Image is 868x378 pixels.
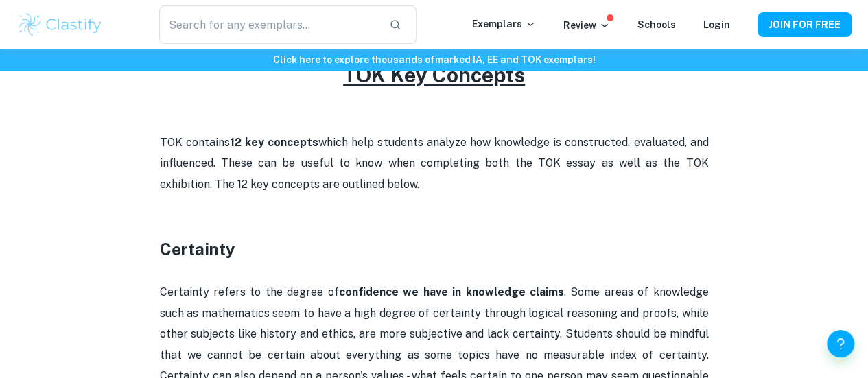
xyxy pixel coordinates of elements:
img: Clastify logo [16,11,104,38]
strong: confidence we have in knowledge claims [339,285,564,298]
a: Schools [637,19,676,30]
button: JOIN FOR FREE [758,12,852,37]
h3: Certainty [160,237,709,261]
strong: 12 key concepts [230,136,318,149]
h6: Click here to explore thousands of marked IA, EE and TOK exemplars ! [3,52,865,67]
p: TOK contains which help students analyze how knowledge is constructed, evaluated, and influenced.... [160,132,709,195]
button: Help and Feedback [827,330,854,357]
input: Search for any exemplars... [159,5,379,44]
p: Review [563,18,610,33]
p: Exemplars [472,16,536,32]
a: Login [703,19,730,30]
u: TOK Key Concepts [343,62,525,87]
